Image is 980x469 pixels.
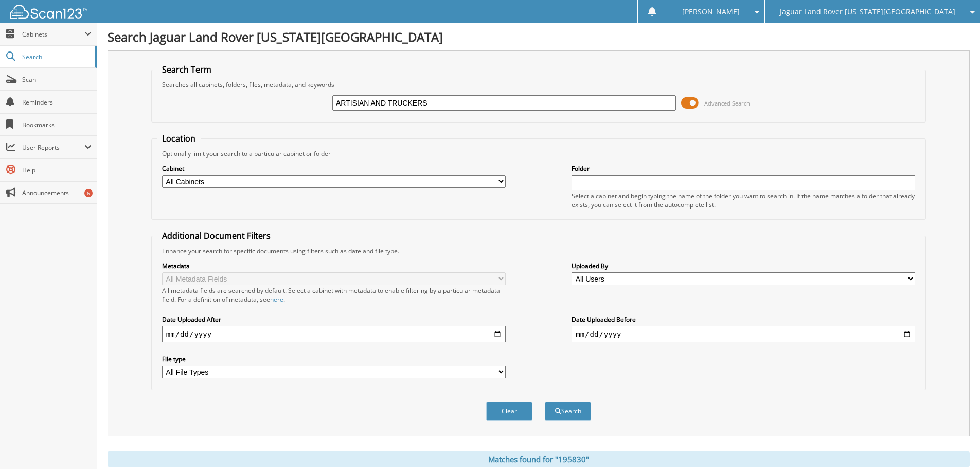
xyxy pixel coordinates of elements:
button: Search [545,402,591,421]
span: Announcements [22,188,92,197]
span: Scan [22,75,92,84]
div: All metadata fields are searched by default. Select a cabinet with metadata to enable filtering b... [162,286,506,304]
iframe: Chat Widget [929,420,980,469]
span: Bookmarks [22,120,92,129]
label: Date Uploaded After [162,315,506,324]
label: Cabinet [162,164,506,173]
button: Clear [486,402,532,421]
label: Uploaded By [572,262,915,270]
input: start [162,326,506,342]
span: User Reports [22,143,84,152]
span: Search [22,53,90,61]
span: Help [22,166,92,175]
label: Date Uploaded Before [572,315,915,324]
span: [PERSON_NAME] [682,9,740,15]
div: Searches all cabinets, folders, files, metadata, and keywords [157,80,920,89]
div: 6 [84,189,93,197]
span: Advanced Search [704,99,750,107]
label: File type [162,355,506,363]
div: Select a cabinet and begin typing the name of the folder you want to search in. If the name match... [572,192,915,209]
h1: Search Jaguar Land Rover [US_STATE][GEOGRAPHIC_DATA] [108,28,970,45]
legend: Additional Document Filters [157,230,276,241]
legend: Search Term [157,64,217,75]
a: here [270,295,283,304]
div: Enhance your search for specific documents using filters such as date and file type. [157,247,920,255]
img: scan123-logo-white.svg [10,5,87,19]
legend: Location [157,133,201,144]
input: end [572,326,915,342]
span: Jaguar Land Rover [US_STATE][GEOGRAPHIC_DATA] [780,9,955,15]
span: Reminders [22,98,92,107]
div: Optionally limit your search to a particular cabinet or folder [157,149,920,158]
label: Folder [572,164,915,173]
div: Matches found for "195830" [108,451,970,467]
label: Metadata [162,262,506,270]
span: Cabinets [22,30,84,39]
